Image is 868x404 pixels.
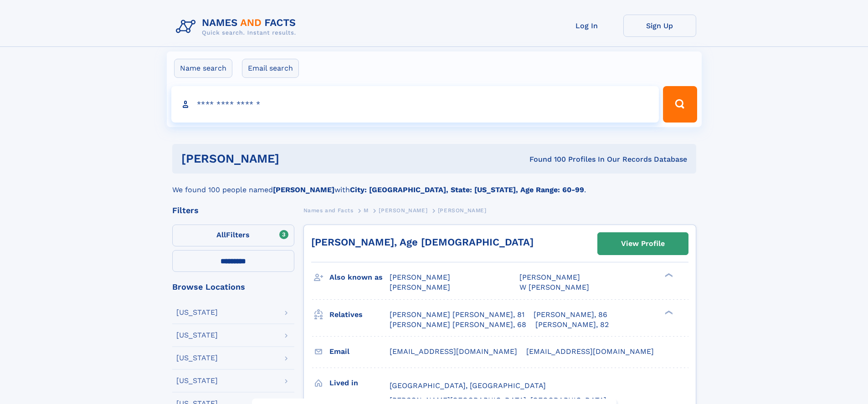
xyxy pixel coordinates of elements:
span: All [216,230,226,239]
b: [PERSON_NAME] [273,185,334,194]
div: [US_STATE] [176,332,218,339]
label: Email search [242,59,299,78]
h3: Email [329,344,390,359]
div: ❯ [663,272,673,278]
a: [PERSON_NAME] [PERSON_NAME], 68 [390,320,526,330]
span: [PERSON_NAME] [438,207,487,214]
div: We found 100 people named with . [172,174,696,195]
div: [US_STATE] [176,354,218,362]
a: View Profile [598,233,688,255]
div: View Profile [621,233,665,254]
label: Name search [174,59,232,78]
img: Logo Names and Facts [172,15,303,39]
a: M [364,205,369,216]
span: [PERSON_NAME] [379,207,427,214]
a: [PERSON_NAME], Age [DEMOGRAPHIC_DATA] [311,236,534,248]
h3: Relatives [329,307,390,322]
b: City: [GEOGRAPHIC_DATA], State: [US_STATE], Age Range: 60-99 [350,185,584,194]
span: [GEOGRAPHIC_DATA], [GEOGRAPHIC_DATA] [390,381,546,390]
span: M [364,207,369,214]
span: W [PERSON_NAME] [519,283,589,291]
a: [PERSON_NAME], 86 [534,310,607,320]
div: Filters [172,206,294,215]
span: [PERSON_NAME] [519,273,580,281]
button: Search Button [663,86,697,123]
a: [PERSON_NAME], 82 [535,320,609,330]
span: [EMAIL_ADDRESS][DOMAIN_NAME] [526,347,654,356]
label: Filters [172,225,294,246]
a: Log In [550,15,623,37]
div: [US_STATE] [176,377,218,384]
a: Sign Up [623,15,696,37]
a: Names and Facts [303,205,354,216]
div: [US_STATE] [176,309,218,316]
a: [PERSON_NAME] [PERSON_NAME], 81 [390,310,524,320]
h1: [PERSON_NAME] [181,153,405,164]
div: Browse Locations [172,283,294,291]
div: Found 100 Profiles In Our Records Database [404,154,687,164]
span: [PERSON_NAME] [390,283,450,291]
h3: Lived in [329,375,390,391]
span: [EMAIL_ADDRESS][DOMAIN_NAME] [390,347,517,356]
a: [PERSON_NAME] [379,205,427,216]
h3: Also known as [329,270,390,285]
div: ❯ [663,309,673,315]
span: [PERSON_NAME] [390,273,450,281]
input: search input [171,86,659,123]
